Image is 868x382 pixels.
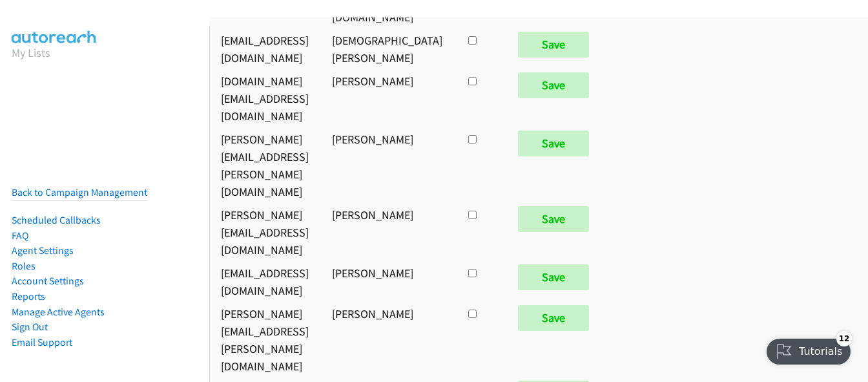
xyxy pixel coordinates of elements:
[12,186,147,198] a: Back to Campaign Management
[12,290,45,302] a: Reports
[209,302,320,377] td: [PERSON_NAME][EMAIL_ADDRESS][PERSON_NAME][DOMAIN_NAME]
[12,229,28,242] a: FAQ
[12,321,48,333] a: Sign Out
[209,261,320,302] td: [EMAIL_ADDRESS][DOMAIN_NAME]
[209,28,320,69] td: [EMAIL_ADDRESS][DOMAIN_NAME]
[518,206,589,232] input: Save
[12,45,50,60] a: My Lists
[12,214,101,226] a: Scheduled Callbacks
[12,336,72,348] a: Email Support
[12,244,74,257] a: Agent Settings
[759,326,858,372] iframe: Checklist
[12,260,36,272] a: Roles
[518,72,589,98] input: Save
[209,127,320,203] td: [PERSON_NAME][EMAIL_ADDRESS][PERSON_NAME][DOMAIN_NAME]
[518,131,589,156] input: Save
[320,302,454,377] td: [PERSON_NAME]
[518,264,589,290] input: Save
[320,69,454,127] td: [PERSON_NAME]
[209,69,320,127] td: [DOMAIN_NAME][EMAIL_ADDRESS][DOMAIN_NAME]
[209,203,320,261] td: [PERSON_NAME][EMAIL_ADDRESS][DOMAIN_NAME]
[518,32,589,58] input: Save
[12,306,105,318] a: Manage Active Agents
[12,275,84,287] a: Account Settings
[320,28,454,69] td: [DEMOGRAPHIC_DATA][PERSON_NAME]
[320,203,454,261] td: [PERSON_NAME]
[320,127,454,203] td: [PERSON_NAME]
[320,261,454,302] td: [PERSON_NAME]
[518,305,589,331] input: Save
